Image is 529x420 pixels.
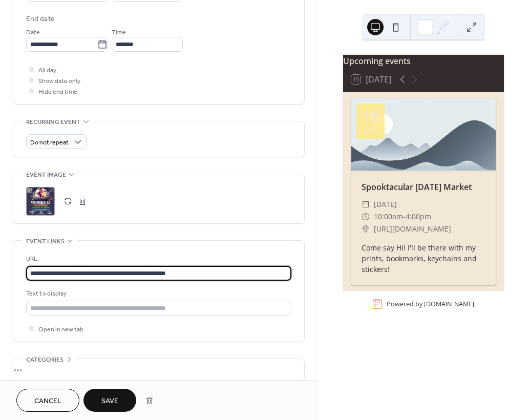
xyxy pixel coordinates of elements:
div: Upcoming events [343,55,504,67]
button: Save [83,389,136,412]
span: Time [112,27,126,38]
div: ••• [13,359,304,381]
span: Event image [26,170,66,180]
span: Cancel [34,396,61,407]
button: Cancel [16,389,79,412]
span: Show date only [38,76,80,87]
span: 10:00am [374,211,403,223]
span: Recurring event [26,117,80,128]
span: All day [38,65,56,76]
span: Categories [26,354,64,365]
span: Open in new tab [38,324,83,335]
div: ​ [362,198,370,211]
div: ​ [362,223,370,235]
div: URL [26,254,289,264]
div: Spooktacular [DATE] Market [351,181,496,193]
div: 18 [362,109,379,124]
div: Oct [363,126,378,134]
span: Save [101,396,118,407]
div: Powered by [387,300,474,308]
span: Event links [26,236,65,247]
span: Do not repeat [30,137,69,149]
span: Hide end time [38,87,77,97]
span: [URL][DOMAIN_NAME] [374,223,451,235]
span: [DATE] [374,198,397,211]
div: Text to display [26,288,289,299]
span: Date [26,27,40,38]
div: End date [26,14,55,25]
div: ; [26,187,55,216]
div: ​ [362,211,370,223]
span: - [403,211,406,223]
a: [DOMAIN_NAME] [424,300,474,308]
div: Come say Hi! I'll be there with my prints, bookmarks, keychains and stickers! [351,242,496,275]
span: 4:00pm [406,211,431,223]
